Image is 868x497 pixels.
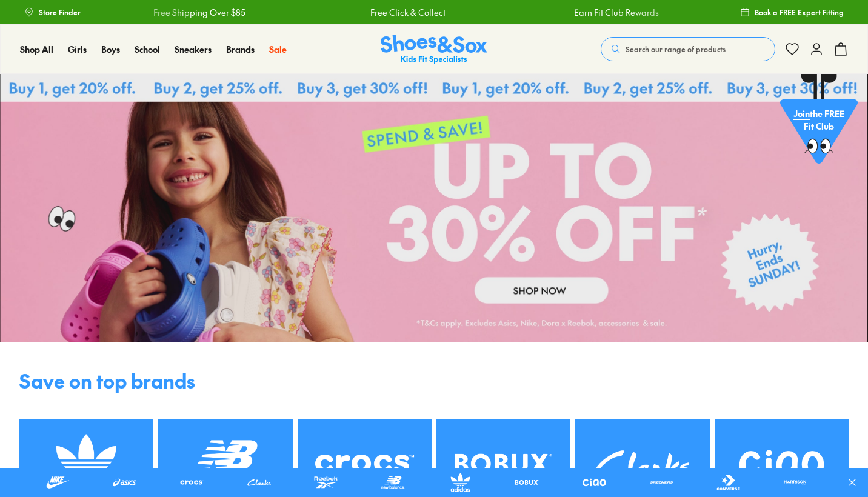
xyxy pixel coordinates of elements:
[780,98,858,142] p: the FREE Fit Club
[135,43,160,56] a: School
[68,43,87,55] span: Girls
[601,37,775,61] button: Search our range of products
[381,35,487,64] a: Shoes & Sox
[135,43,160,55] span: School
[755,7,844,18] span: Book a FREE Expert Fitting
[101,43,120,56] a: Boys
[740,1,844,23] a: Book a FREE Expert Fitting
[24,1,81,23] a: Store Finder
[175,43,212,55] span: Sneakers
[226,43,255,55] span: Brands
[780,73,858,170] a: Jointhe FREE Fit Club
[269,43,287,55] span: Sale
[226,43,255,56] a: Brands
[381,35,487,64] img: SNS_Logo_Responsive.svg
[68,43,87,56] a: Girls
[20,43,53,56] a: Shop All
[101,43,120,55] span: Boys
[370,6,446,19] a: Free Click & Collect
[153,6,245,19] a: Free Shipping Over $85
[269,43,287,56] a: Sale
[39,7,81,18] span: Store Finder
[626,44,726,55] span: Search our range of products
[793,107,810,119] span: Join
[20,43,53,55] span: Shop All
[574,6,659,19] a: Earn Fit Club Rewards
[175,43,212,56] a: Sneakers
